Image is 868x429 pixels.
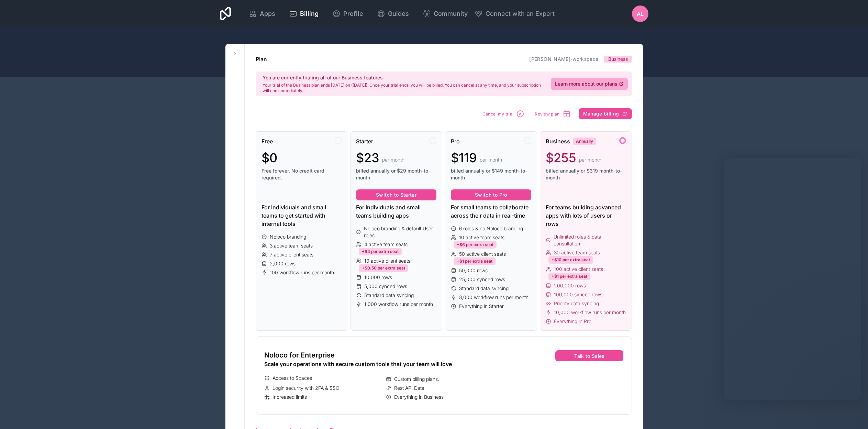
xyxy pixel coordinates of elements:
span: Unlimited roles & data consultation [554,233,626,247]
iframe: Intercom live chat [845,406,861,422]
button: Talk to Sales [555,350,623,361]
a: Billing [283,6,324,21]
span: 1,000 workflow runs per month [364,301,433,308]
span: Connect with an Expert [486,9,555,19]
div: For small teams to collaborate across their data in real-time [451,203,531,220]
span: Community [434,9,468,19]
span: Apps [260,9,275,19]
span: 3 active team seats [270,242,313,249]
a: Community [417,6,473,21]
span: Business [546,137,570,145]
span: per month [382,156,404,163]
span: 30 active team seats [554,249,600,256]
div: +$1 per extra seat [548,273,590,280]
span: billed annually or $29 month-to-month [356,167,436,181]
div: +$0.50 per extra seat [359,264,408,272]
span: per month [579,156,601,163]
span: Free forever. No credit card required. [261,167,342,181]
div: For individuals and small teams building apps [356,203,436,220]
span: 100 workflow runs per month [270,269,334,276]
span: 5,000 synced rows [364,283,407,290]
span: 100,000 synced rows [554,291,602,298]
span: Increased limits [272,394,307,400]
button: Cancel my trial [480,107,527,120]
span: 50 active client seats [459,251,506,257]
span: Standard data syncing [364,292,414,299]
span: Noloco for Enterprise [264,350,335,360]
button: Switch to Starter [356,189,436,200]
span: Free [261,137,273,145]
button: Connect with an Expert [475,9,555,19]
a: Apps [243,6,281,21]
span: Custom billing plans. [394,376,439,383]
span: 6 roles & no Noloco branding [459,225,523,232]
span: Pro [451,137,460,145]
span: Billing [300,9,319,19]
span: Learn more about our plans [555,80,617,87]
p: Your trial of the Business plan ends [DATE] on ([DATE]). Once your trial ends, you will be billed... [263,82,543,93]
span: 25,000 synced rows [459,276,505,283]
span: per month [480,156,502,163]
span: AL [637,10,644,18]
div: For individuals and small teams to get started with internal tools [261,203,342,228]
iframe: Intercom live chat [724,158,861,400]
span: 10,000 rows [364,274,392,281]
button: Switch to Pro [451,189,531,200]
span: $119 [451,151,477,165]
button: Manage billing [579,108,632,119]
div: +$1 per extra seat [454,257,496,265]
span: billed annually or $149 month-to-month [451,167,531,181]
span: $0 [261,151,277,165]
span: 4 active team seats [364,241,408,248]
span: billed annually or $319 month-to-month [546,167,626,181]
span: 10 active client seats [364,257,410,264]
span: Noloco branding & default User roles [364,225,436,239]
span: $23 [356,151,379,165]
span: Profile [343,9,363,19]
div: Scale your operations with secure custom tools that your team will love [264,360,505,368]
span: 10,000 workflow runs per month [554,309,626,316]
span: Guides [388,9,409,19]
span: $255 [546,151,576,165]
button: Review plan [532,107,573,120]
span: 50,000 rows [459,267,488,274]
h1: Plan [256,55,267,63]
a: Learn more about our plans [551,78,628,90]
span: Standard data syncing [459,285,509,292]
span: Everything in Starter [459,303,504,310]
a: Profile [327,6,369,21]
h2: You are currently trialing all of our Business features [263,74,543,81]
span: 100 active client seats [554,266,603,273]
div: Annually [573,137,596,145]
span: Login security with 2FA & SSO [272,385,340,392]
span: Business [608,56,628,63]
span: Priority data syncing [554,300,599,307]
div: For teams building advanced apps with lots of users or rows [546,203,626,228]
span: 3,000 workflow runs per month [459,294,528,301]
span: 200,000 rows [554,282,586,289]
span: 10 active team seats [459,234,504,241]
a: Guides [371,6,414,21]
span: Everything in Pro [554,318,591,325]
div: +$6 per extra seat [454,241,497,249]
a: [PERSON_NAME]-workspace [529,56,598,62]
span: Noloco branding [270,233,306,240]
span: Manage billing [583,111,619,117]
span: Starter [356,137,373,145]
span: 7 active client seats [270,251,313,258]
span: Review plan [535,111,559,117]
div: +$4 per extra seat [359,248,402,255]
span: Access to Spaces [272,375,312,382]
span: Cancel my trial [482,111,514,117]
span: Rest API Data [394,385,424,392]
div: +$10 per extra seat [548,256,593,264]
span: Everything in Business [394,394,444,400]
span: 2,000 rows [270,260,296,267]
